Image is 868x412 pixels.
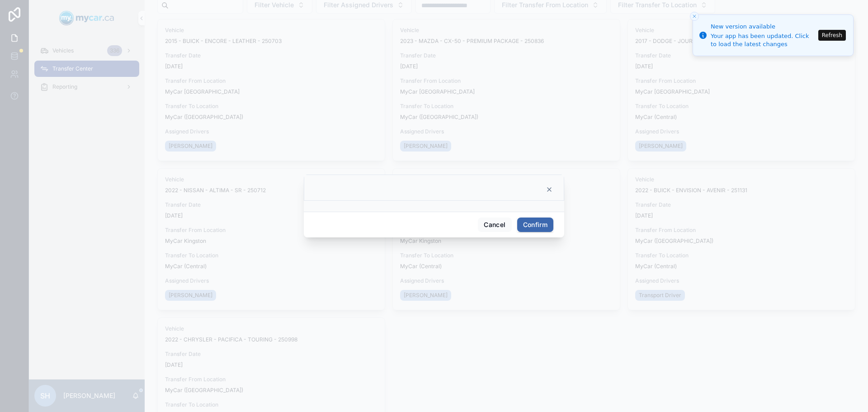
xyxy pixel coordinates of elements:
[690,12,699,21] button: Close toast
[517,218,553,232] button: Confirm
[711,32,816,48] div: Your app has been updated. Click to load the latest changes
[711,22,816,31] div: New version available
[478,218,511,232] button: Cancel
[818,30,846,41] button: Refresh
